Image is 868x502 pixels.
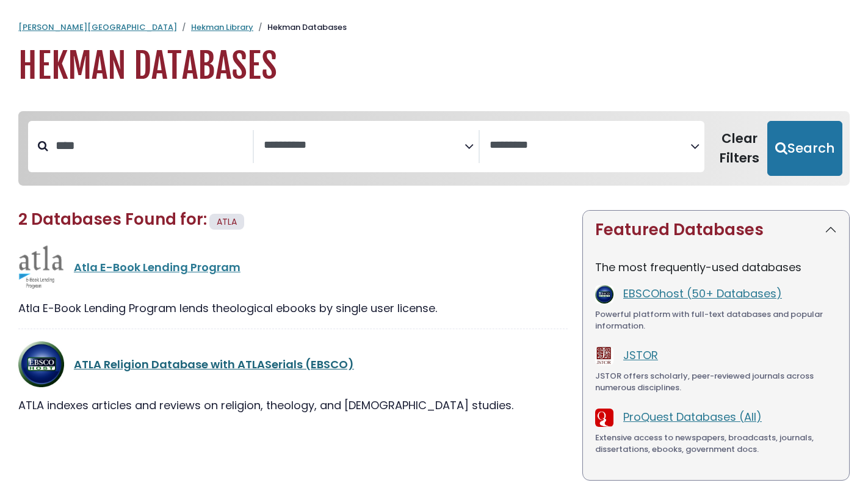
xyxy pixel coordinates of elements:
div: Extensive access to newspapers, broadcasts, journals, dissertations, ebooks, government docs. [595,432,837,456]
textarea: Search [490,139,690,152]
a: EBSCOhost (50+ Databases) [623,286,782,301]
div: Atla E-Book Lending Program lends theological ebooks by single user license. [18,300,568,316]
button: Clear Filters [712,121,767,176]
p: The most frequently-used databases [595,259,837,275]
a: ProQuest Databases (All) [623,409,762,424]
li: Hekman Databases [253,21,347,34]
a: JSTOR [623,347,658,363]
h1: Hekman Databases [18,46,850,87]
span: 2 Databases Found for: [18,208,207,230]
div: ATLA indexes articles and reviews on religion, theology, and [DEMOGRAPHIC_DATA] studies. [18,397,568,413]
button: Submit for Search Results [767,121,842,176]
a: ATLA Religion Database with ATLASerials (EBSCO) [74,357,354,372]
div: JSTOR offers scholarly, peer-reviewed journals across numerous disciplines. [595,370,837,394]
input: Search database by title or keyword [48,136,253,156]
div: Powerful platform with full-text databases and popular information. [595,308,837,332]
a: [PERSON_NAME][GEOGRAPHIC_DATA] [18,21,177,33]
textarea: Search [264,139,465,152]
a: Atla E-Book Lending Program [74,260,241,275]
span: ATLA [217,216,237,228]
nav: breadcrumb [18,21,850,34]
a: Hekman Library [191,21,253,33]
nav: Search filters [18,111,850,186]
button: Featured Databases [583,211,849,249]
